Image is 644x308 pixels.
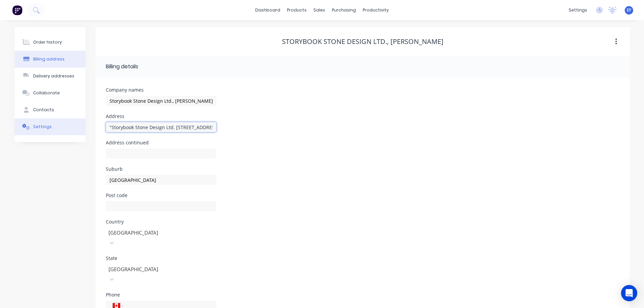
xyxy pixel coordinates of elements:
div: Collaborate [33,90,60,96]
div: Post code [106,193,216,198]
div: Address [106,114,216,119]
div: Settings [33,124,52,130]
div: Delivery addresses [33,73,74,79]
div: Storybook Stone Design Ltd., [PERSON_NAME] [282,38,444,46]
div: Billing details [106,63,138,71]
div: Open Intercom Messenger [621,285,637,301]
button: Contacts [15,101,86,118]
div: Phone [106,292,216,297]
a: dashboard [252,5,284,15]
div: State [106,256,216,261]
div: purchasing [329,5,359,15]
div: sales [310,5,329,15]
button: Settings [15,118,86,135]
div: Suburb [106,167,216,171]
div: productivity [359,5,392,15]
span: EF [627,7,631,13]
div: Country [106,219,216,224]
div: Billing address [33,56,65,62]
button: Billing address [15,51,86,68]
div: Contacts [33,107,54,113]
button: Order history [15,34,86,51]
button: Collaborate [15,85,86,101]
div: settings [565,5,591,15]
div: Address continued [106,140,216,145]
div: Order history [33,39,62,45]
div: products [284,5,310,15]
div: Company names [106,88,216,92]
img: Factory [12,5,22,15]
button: Delivery addresses [15,68,86,85]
